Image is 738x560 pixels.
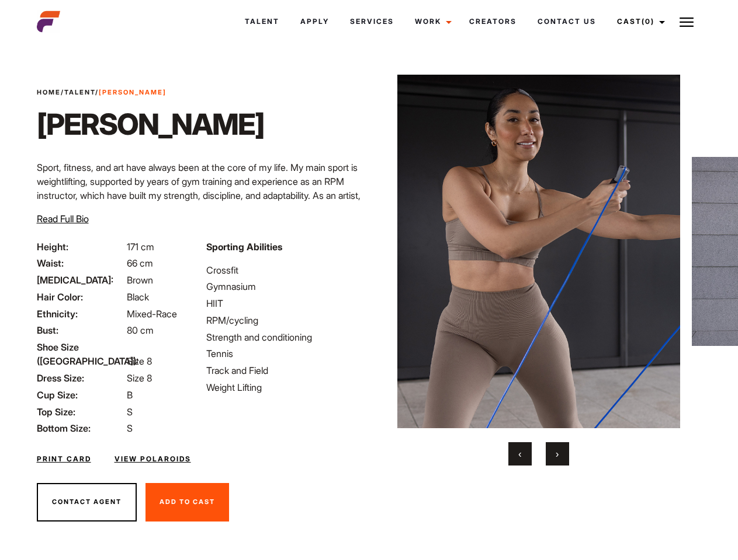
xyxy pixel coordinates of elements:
span: Shoe Size ([GEOGRAPHIC_DATA]): [37,340,124,368]
span: S [127,406,133,418]
span: 171 cm [127,241,154,253]
li: Strength and conditioning [206,330,362,344]
li: RPM/cycling [206,313,362,327]
span: Size 8 [127,372,152,384]
span: [MEDICAL_DATA]: [37,273,124,287]
button: Add To Cast [145,483,229,521]
a: Work [404,6,459,37]
span: Next [556,448,559,460]
span: Add To Cast [160,498,215,506]
span: Size 8 [127,355,152,367]
span: Waist: [37,256,124,270]
img: cropped-aefm-brand-fav-22-square.png [37,10,60,33]
li: Weight Lifting [206,380,362,394]
span: Ethnicity: [37,307,124,321]
a: Apply [290,6,339,37]
li: Track and Field [206,363,362,377]
a: Talent [234,6,290,37]
span: Bottom Size: [37,421,124,435]
span: Mixed-Race [127,308,177,320]
a: Print Card [37,454,91,464]
li: Tennis [206,346,362,360]
span: Top Size: [37,405,124,419]
span: Read Full Bio [37,213,89,225]
strong: [PERSON_NAME] [99,88,167,96]
a: Cast(0) [607,6,672,37]
span: Brown [127,274,153,286]
span: 80 cm [127,324,154,336]
a: View Polaroids [115,454,191,464]
img: Burger icon [680,15,694,29]
a: Services [339,6,404,37]
span: Black [127,291,149,303]
span: Height: [37,240,124,254]
a: Contact Us [527,6,607,37]
button: Read Full Bio [37,212,89,226]
span: (0) [642,17,654,26]
span: Previous [518,448,521,460]
p: Sport, fitness, and art have always been at the core of my life. My main sport is weightlifting, ... [37,160,362,230]
span: S [127,422,133,434]
span: Bust: [37,323,124,337]
h1: [PERSON_NAME] [37,107,264,142]
span: 66 cm [127,257,153,269]
button: Contact Agent [37,483,137,521]
a: Talent [64,88,95,96]
strong: Sporting Abilities [206,241,282,253]
span: B [127,389,133,401]
li: Gymnasium [206,279,362,293]
li: Crossfit [206,263,362,277]
a: Home [37,88,61,96]
a: Creators [459,6,527,37]
span: / / [37,87,167,97]
span: Cup Size: [37,388,124,402]
li: HIIT [206,296,362,310]
span: Hair Color: [37,290,124,304]
span: Dress Size: [37,371,124,385]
